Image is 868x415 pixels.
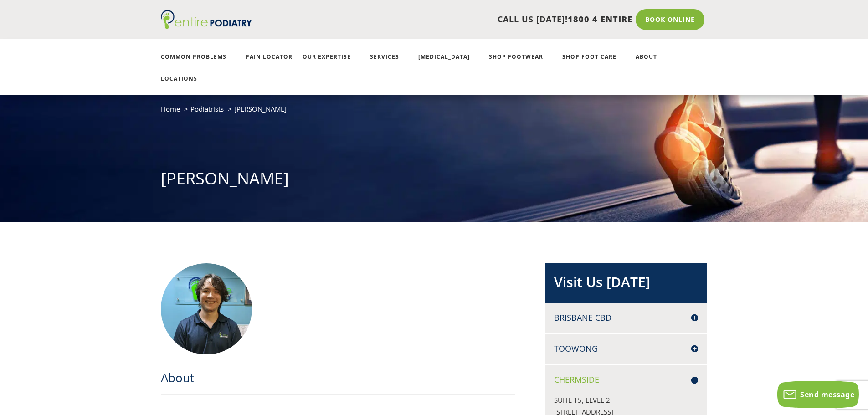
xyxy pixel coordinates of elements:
[777,381,859,408] button: Send message
[246,54,293,73] a: Pain Locator
[554,374,698,385] h4: Chermside
[562,54,626,73] a: Shop Foot Care
[161,22,252,31] a: Entire Podiatry
[287,14,632,26] p: CALL US [DATE]!
[161,76,206,95] a: Locations
[234,104,287,113] span: [PERSON_NAME]
[161,369,515,390] h2: About
[303,54,360,73] a: Our Expertise
[161,54,236,73] a: Common Problems
[161,167,708,195] h1: [PERSON_NAME]
[554,312,698,323] h4: Brisbane CBD
[568,14,632,25] span: 1800 4 ENTIRE
[161,104,180,113] a: Home
[800,389,854,400] span: Send message
[161,103,708,122] nav: breadcrumb
[636,9,704,30] a: Book Online
[370,54,408,73] a: Services
[418,54,479,73] a: [MEDICAL_DATA]
[636,54,666,73] a: About
[161,10,252,29] img: logo (1)
[554,272,698,296] h2: Visit Us [DATE]
[161,263,252,354] img: Nathan Tomlins Podiatrist at Entire Podiatry
[190,104,224,113] a: Podiatrists
[554,343,698,354] h4: Toowong
[489,54,552,73] a: Shop Footwear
